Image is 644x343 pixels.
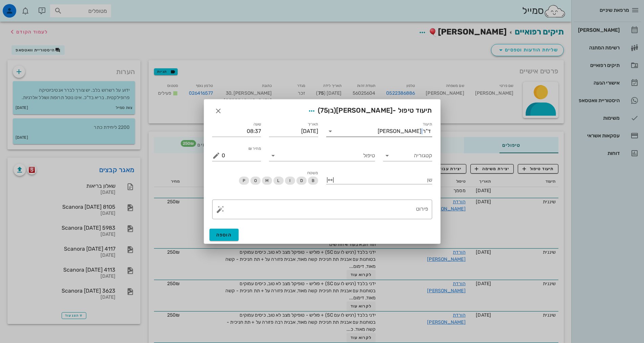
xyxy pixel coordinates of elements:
[307,170,318,175] span: משטח
[300,177,303,185] span: D
[265,177,268,185] span: M
[378,128,431,134] div: ד"ר [PERSON_NAME]
[289,177,290,185] span: I
[254,177,257,185] span: O
[242,177,245,185] span: P
[311,177,314,185] span: B
[209,229,239,241] button: הוספה
[336,106,393,114] span: [PERSON_NAME]
[248,146,261,151] label: מחיר ₪
[318,106,336,114] span: (בן )
[307,122,318,127] label: תאריך
[423,122,432,127] label: תיעוד
[253,122,261,127] label: שעה
[326,126,432,137] div: תיעודד"ר [PERSON_NAME]
[212,152,220,160] button: מחיר ₪ appended action
[216,232,232,238] span: הוספה
[306,105,432,117] span: תיעוד טיפול -
[320,106,328,114] span: 75
[277,177,280,185] span: L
